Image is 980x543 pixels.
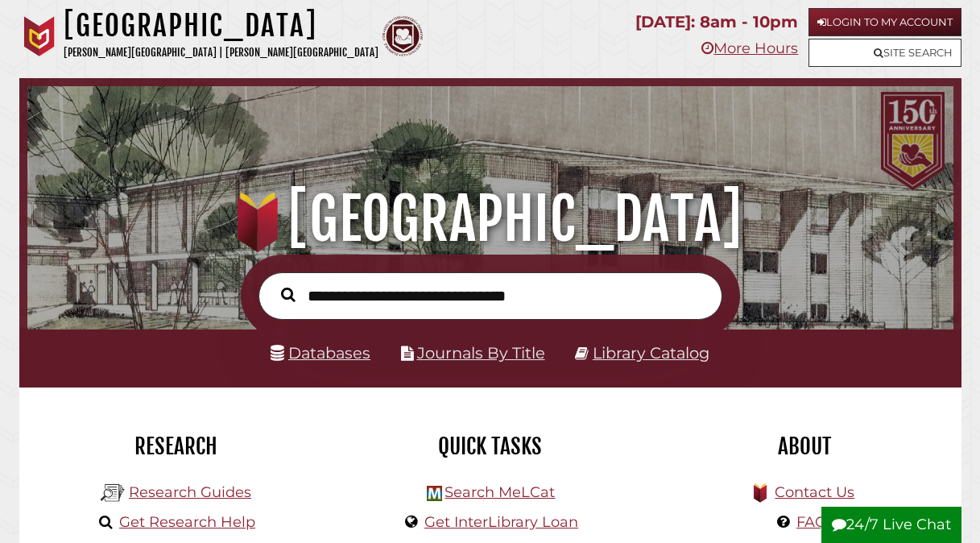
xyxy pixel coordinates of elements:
[424,513,578,531] a: Get InterLibrary Loan
[775,483,854,501] a: Contact Us
[271,343,370,363] a: Databases
[119,513,255,531] a: Get Research Help
[129,483,251,501] a: Research Guides
[19,16,60,56] img: Calvin University
[64,8,378,44] h1: [GEOGRAPHIC_DATA]
[281,287,296,302] i: Search
[42,184,939,255] h1: [GEOGRAPHIC_DATA]
[796,513,834,531] a: FAQs
[808,8,961,36] a: Login to My Account
[64,44,378,62] p: [PERSON_NAME][GEOGRAPHIC_DATA] | [PERSON_NAME][GEOGRAPHIC_DATA]
[345,433,635,460] h2: Quick Tasks
[445,483,555,501] a: Search MeLCat
[31,433,321,460] h2: Research
[635,8,798,36] p: [DATE]: 8am - 10pm
[101,481,125,505] img: Hekman Library Logo
[427,486,442,501] img: Hekman Library Logo
[701,39,798,57] a: More Hours
[273,284,304,306] button: Search
[417,343,545,363] a: Journals By Title
[382,16,423,56] img: Calvin Theological Seminary
[593,343,709,363] a: Library Catalog
[660,433,949,460] h2: About
[808,39,961,67] a: Site Search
